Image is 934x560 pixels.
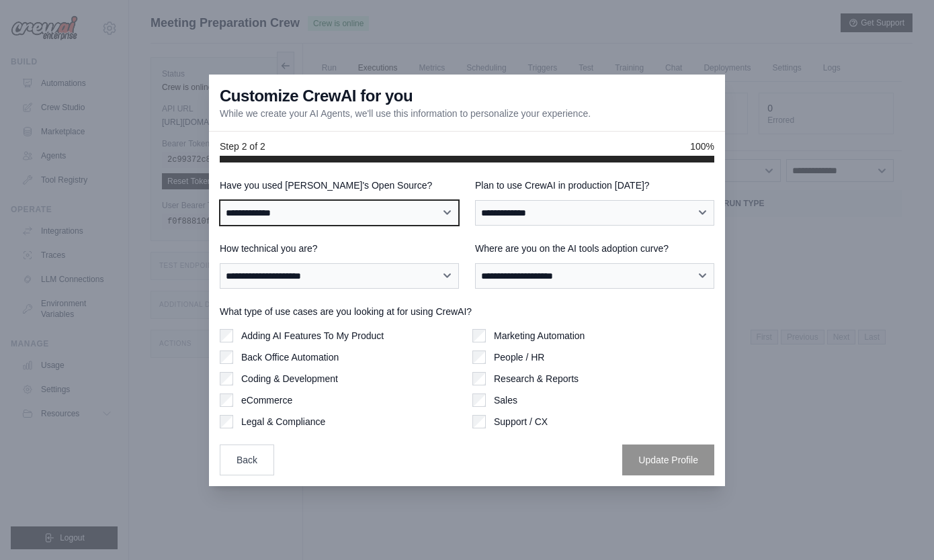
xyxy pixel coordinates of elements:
[475,179,714,192] label: Plan to use CrewAI in production [DATE]?
[220,107,591,120] p: While we create your AI Agents, we'll use this information to personalize your experience.
[494,329,585,342] label: Marketing Automation
[220,242,459,255] label: How technical you are?
[220,140,265,153] span: Step 2 of 2
[220,85,413,107] h3: Customize CrewAI for you
[690,140,714,153] span: 100%
[241,329,384,342] label: Adding AI Features To My Product
[622,445,714,475] button: Update Profile
[494,415,548,428] label: Support / CX
[494,351,544,364] label: People / HR
[475,242,714,255] label: Where are you on the AI tools adoption curve?
[867,496,934,560] div: 聊天小工具
[241,415,325,428] label: Legal & Compliance
[220,445,274,475] button: Back
[494,393,517,407] label: Sales
[494,372,579,385] label: Research & Reports
[241,372,338,385] label: Coding & Development
[220,305,714,318] label: What type of use cases are you looking at for using CrewAI?
[220,179,459,192] label: Have you used [PERSON_NAME]'s Open Source?
[867,496,934,560] iframe: Chat Widget
[241,351,339,364] label: Back Office Automation
[241,393,292,407] label: eCommerce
